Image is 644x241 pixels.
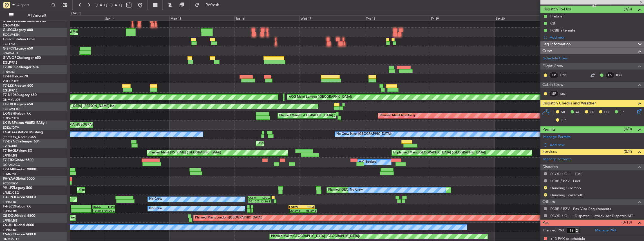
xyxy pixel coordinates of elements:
a: DGAA/ACC [3,163,20,167]
div: AOG Maint London ([GEOGRAPHIC_DATA]) [289,93,352,101]
div: No Crew [149,204,162,213]
a: CS-DOUGlobal 6500 [3,214,35,218]
a: LFPB/LBG [3,209,17,213]
div: UCFM [248,196,259,199]
span: 9H-LPZ [3,186,14,190]
a: LX-TROLegacy 650 [3,103,33,106]
span: (0/0) [624,126,632,132]
a: EYK [560,73,573,78]
div: Planned Maint [GEOGRAPHIC_DATA] ([GEOGRAPHIC_DATA]) [279,111,368,120]
div: CP [549,72,558,78]
div: CS [605,72,615,78]
span: T7-LZZI [3,84,14,88]
div: CB [550,21,555,26]
span: [DATE] - [DATE] [96,3,122,8]
div: Unplanned Maint [GEOGRAPHIC_DATA] (Riga Intl) [258,139,330,148]
span: LX-AOA [3,131,16,134]
a: EGGW/LTN [3,23,20,28]
a: T7-TRXGlobal 6500 [3,159,33,162]
span: CS-DOU [3,214,16,218]
div: No Crew Nice ([GEOGRAPHIC_DATA]) [336,130,392,139]
div: Planned [GEOGRAPHIC_DATA] ([GEOGRAPHIC_DATA]) [328,186,408,194]
a: FCBB / BZV - Pax Visa Requirements [550,206,611,211]
a: EGLF/FAB [3,61,17,65]
span: T7-EAGL [3,149,17,153]
a: CS-JHHGlobal 6000 [3,224,34,227]
span: G-SPCY [3,47,15,50]
a: 9H-LPZLegacy 500 [3,186,32,190]
span: (0/2) [624,149,632,155]
span: Flight Crew [542,63,563,70]
button: R [544,186,547,189]
span: Refresh [201,3,224,7]
a: EDLW/DTM [3,116,19,120]
a: FCOD / OLL - Dispatch - JetAdvisor Dispatch MT [550,213,633,218]
a: LFMN/NCE [3,172,19,176]
button: All Aircraft [6,11,61,20]
div: Thu 18 [365,15,430,21]
a: Manage Services [543,157,571,162]
div: EGGW [289,205,301,209]
div: No Crew [350,186,363,194]
div: 20:29 Z [290,209,303,212]
a: T7-LZZIPraetor 600 [3,84,33,88]
div: Mon 15 [169,15,234,21]
a: Manage Permits [543,134,571,140]
a: EGGW/LTN [3,107,20,111]
a: LX-AOACitation Mustang [3,131,43,134]
div: 13:30 Z [260,200,270,203]
a: MIG [560,91,573,96]
div: Planned Maint Nurnberg [380,111,415,120]
span: LX-TRO [3,103,15,106]
a: EDLW/DTM [3,126,19,130]
a: T7-EMIHawker 900XP [3,168,37,171]
div: 05:10 Z [249,200,260,203]
a: T7-FFIFalcon 7X [3,75,28,78]
span: F-GPNJ [3,196,15,199]
div: FCBB alternate [550,28,575,33]
a: IOS [616,73,629,78]
div: Fri 19 [430,15,495,21]
span: LX-GBH [3,112,15,115]
a: G-VNORChallenger 650 [3,56,41,60]
div: Unplanned Maint [GEOGRAPHIC_DATA] ([GEOGRAPHIC_DATA]) [393,149,486,157]
div: Tue 16 [234,15,299,21]
a: Manage PAX [595,228,616,233]
div: 04:00 Z [104,209,115,212]
a: EGLF/FAB [3,88,17,93]
a: VHHH/HKG [3,79,19,83]
div: Planned Maint [GEOGRAPHIC_DATA] ([GEOGRAPHIC_DATA]) [271,232,360,241]
div: Planned Maint Cannes ([GEOGRAPHIC_DATA]) [79,186,145,194]
a: FCOD / OLL - Fuel [550,171,582,176]
a: EGLF/FAB [3,42,17,46]
a: EVRA/RIX [3,144,17,148]
a: DNMM/LOS [3,98,20,102]
div: Add new [550,142,641,147]
a: G-SIRSCitation Excel [3,38,35,41]
a: LFPB/LBG [3,228,17,232]
span: Dispatch To-Dos [542,6,571,13]
span: Crew [542,48,552,54]
span: F-HECD [3,205,15,208]
span: Cabin Crew [542,82,563,88]
a: F-GPNJFalcon 900EX [3,196,36,199]
span: DP [561,118,566,123]
a: T7-DYNChallenger 604 [3,140,40,143]
input: Airport [17,1,50,9]
span: Pax [542,220,549,226]
div: 06:29 Z [303,209,316,212]
span: Leg Information [542,41,571,48]
label: Planned PAX [543,228,564,233]
span: CR [590,110,594,115]
a: FCBB / BZV - Fuel [550,178,580,183]
span: T7-FFI [3,75,13,78]
a: LFPB/LBG [3,200,17,204]
a: LFPB/LBG [3,218,17,223]
div: LSGG [259,196,270,199]
span: G-LEGC [3,28,15,32]
a: 9H-YAAGlobal 5000 [3,177,35,180]
a: LFPB/LBG [3,153,17,158]
span: G-VNOR [3,56,17,60]
a: G-SPCYLegacy 650 [3,47,33,50]
a: G-LEGCLegacy 600 [3,28,33,32]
